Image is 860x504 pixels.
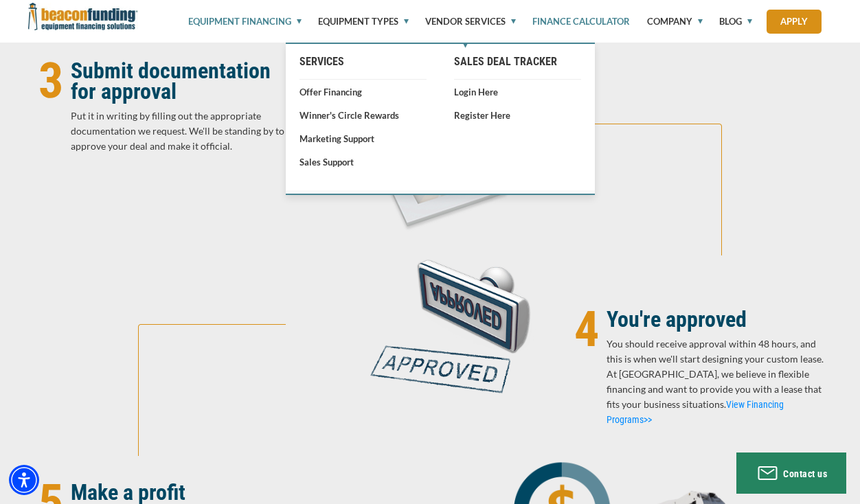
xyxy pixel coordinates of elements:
img: lighting [344,255,550,393]
a: Sales Deal Tracker [454,49,581,73]
img: Beacon Funding Corporation [28,3,138,30]
a: Services [299,49,427,73]
span: Contact us [783,468,827,479]
button: Contact us [736,453,846,494]
a: Marketing Support [299,132,427,146]
p: Put it in writing by filling out the appropriate documentation we request. We'll be standing by t... [38,108,286,154]
a: Sales Support [299,155,427,169]
h2: You're approved [574,309,828,330]
a: Winner's Circle Rewards [299,108,427,122]
img: art [574,55,722,255]
p: 3 [38,60,63,191]
a: Offer Financing [299,85,427,99]
img: text [138,255,286,456]
a: Login Here [454,85,581,99]
h2: Submit documentation for approval [38,60,286,102]
p: You should receive approval within 48 hours, and this is when we'll start designing your custom l... [574,336,828,427]
a: Apply [767,10,822,34]
p: 4 [574,309,599,439]
div: Accessibility Menu [9,465,39,495]
a: Beacon Funding Corporation [28,10,138,21]
h2: Make a profit [38,482,286,503]
a: Register Here [454,108,581,122]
